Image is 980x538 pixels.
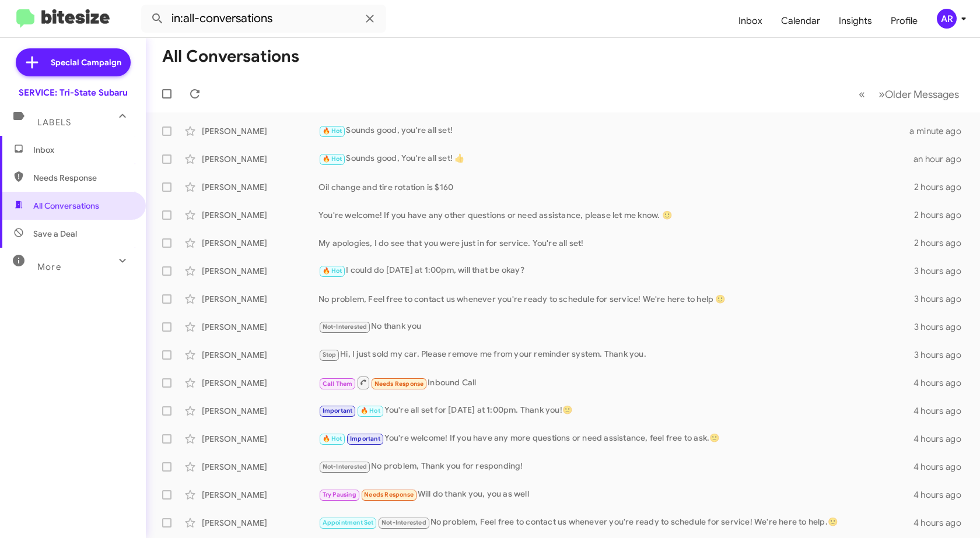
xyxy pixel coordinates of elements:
div: 3 hours ago [914,321,971,333]
span: 🔥 Hot [323,267,342,275]
button: AR [927,9,967,29]
span: 🔥 Hot [323,155,342,163]
span: Important [350,435,380,442]
div: [PERSON_NAME] [202,237,318,249]
div: [PERSON_NAME] [202,489,318,501]
span: Needs Response [364,491,414,498]
span: Labels [37,117,71,128]
span: Needs Response [374,380,424,388]
div: Sounds good, You're all set! 👍 [318,152,914,166]
div: 4 hours ago [914,433,971,445]
nav: Page navigation example [852,82,966,106]
span: Special Campaign [51,57,121,68]
span: 🔥 Hot [360,407,380,414]
div: [PERSON_NAME] [202,405,318,417]
div: 2 hours ago [914,181,971,193]
div: Sounds good, you're all set! [318,124,909,138]
span: 🔥 Hot [323,435,342,442]
span: 🔥 Hot [323,127,342,135]
div: [PERSON_NAME] [202,125,318,137]
div: [PERSON_NAME] [202,181,318,193]
span: Not-Interested [381,519,426,526]
div: No problem, Thank you for responding! [318,460,914,473]
div: [PERSON_NAME] [202,517,318,529]
div: 4 hours ago [914,405,971,417]
input: Search [141,5,386,33]
span: Save a Deal [33,228,77,240]
a: Inbox [729,4,772,38]
div: You're welcome! If you have any other questions or need assistance, please let me know. 🙂 [318,209,914,221]
span: Important [323,407,353,414]
div: 3 hours ago [914,293,971,305]
div: 3 hours ago [914,349,971,361]
span: Inbox [33,144,132,156]
div: 3 hours ago [914,265,971,277]
div: 2 hours ago [914,237,971,249]
span: » [878,87,885,101]
span: All Conversations [33,200,99,212]
div: AR [937,9,957,29]
div: SERVICE: Tri-State Subaru [19,87,128,99]
span: Not-Interested [323,323,367,330]
div: [PERSON_NAME] [202,321,318,333]
div: [PERSON_NAME] [202,461,318,473]
div: [PERSON_NAME] [202,153,318,165]
div: 4 hours ago [914,517,971,529]
span: Try Pausing [323,491,356,498]
div: My apologies, I do see that you were just in for service. You're all set! [318,237,914,249]
div: You're welcome! If you have any more questions or need assistance, feel free to ask.🙂 [318,432,914,445]
a: Special Campaign [16,48,131,76]
div: [PERSON_NAME] [202,209,318,221]
span: « [859,87,865,101]
h1: All Conversations [162,47,299,66]
div: an hour ago [914,153,971,165]
div: 2 hours ago [914,209,971,221]
div: Oil change and tire rotation is $160 [318,181,914,193]
div: I could do [DATE] at 1:00pm, will that be okay? [318,264,914,277]
span: More [37,262,61,272]
div: [PERSON_NAME] [202,293,318,305]
span: Older Messages [885,88,959,101]
span: Appointment Set [323,519,374,526]
div: 4 hours ago [914,461,971,473]
button: Previous [852,82,872,106]
button: Next [871,82,966,106]
a: Profile [881,4,927,38]
a: Insights [829,4,881,38]
div: [PERSON_NAME] [202,433,318,445]
div: No thank you [318,320,914,333]
div: [PERSON_NAME] [202,377,318,389]
div: [PERSON_NAME] [202,265,318,277]
div: Will do thank you, you as well [318,488,914,501]
div: No problem, Feel free to contact us whenever you're ready to schedule for service! We're here to ... [318,516,914,529]
div: a minute ago [909,125,971,137]
div: [PERSON_NAME] [202,349,318,361]
span: Not-Interested [323,463,367,470]
div: No problem, Feel free to contact us whenever you're ready to schedule for service! We're here to ... [318,293,914,305]
span: Needs Response [33,172,132,184]
a: Calendar [772,4,829,38]
span: Call Them [323,380,353,388]
div: 4 hours ago [914,489,971,501]
div: You're all set for [DATE] at 1:00pm. Thank you!🙂 [318,404,914,417]
div: Inbound Call [318,375,914,390]
span: Stop [323,351,337,358]
div: 4 hours ago [914,377,971,389]
div: Hi, I just sold my car. Please remove me from your reminder system. Thank you. [318,348,914,361]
